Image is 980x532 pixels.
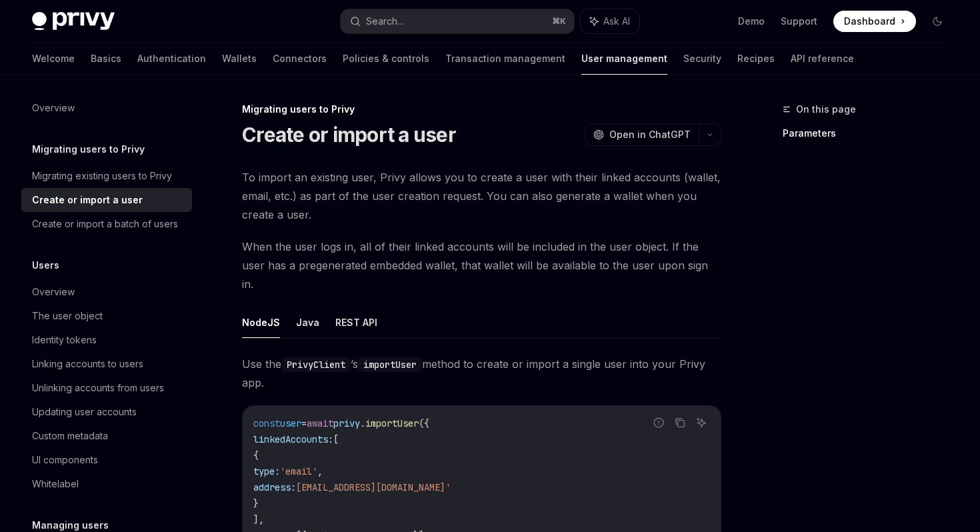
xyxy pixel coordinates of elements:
div: Custom metadata [32,428,108,444]
button: Ask AI [693,414,710,431]
a: Transaction management [445,43,565,75]
span: privy [333,417,360,429]
span: , [317,465,323,477]
a: Identity tokens [21,328,192,352]
a: Migrating existing users to Privy [21,164,192,188]
span: } [253,497,259,509]
code: PrivyClient [281,357,351,372]
h5: Users [32,257,59,273]
span: 'email' [280,465,317,477]
h5: Migrating users to Privy [32,141,145,157]
button: Toggle dark mode [927,11,948,32]
a: Support [781,15,817,28]
button: Java [296,307,319,338]
button: REST API [335,307,377,338]
span: Use the ’s method to create or import a single user into your Privy app. [242,355,721,392]
span: { [253,449,259,461]
span: const [253,417,280,429]
a: Create or import a batch of users [21,212,192,236]
span: When the user logs in, all of their linked accounts will be included in the user object. If the u... [242,237,721,293]
span: ({ [419,417,429,429]
span: type: [253,465,280,477]
a: Parameters [783,123,959,144]
div: Updating user accounts [32,404,137,420]
a: Overview [21,280,192,304]
a: Security [683,43,721,75]
div: Linking accounts to users [32,356,143,372]
span: To import an existing user, Privy allows you to create a user with their linked accounts (wallet,... [242,168,721,224]
span: [ [333,433,339,445]
button: Search...⌘K [341,9,573,33]
a: Connectors [273,43,327,75]
div: Create or import a user [32,192,143,208]
span: Dashboard [844,15,895,28]
a: Basics [91,43,121,75]
span: Ask AI [603,15,630,28]
a: Dashboard [833,11,916,32]
span: . [360,417,365,429]
a: API reference [791,43,854,75]
span: [EMAIL_ADDRESS][DOMAIN_NAME]' [296,481,451,493]
span: Open in ChatGPT [609,128,691,141]
h1: Create or import a user [242,123,456,147]
span: ⌘ K [552,16,566,27]
button: NodeJS [242,307,280,338]
button: Copy the contents from the code block [671,414,689,431]
div: Migrating existing users to Privy [32,168,172,184]
a: UI components [21,448,192,472]
a: Custom metadata [21,424,192,448]
a: Recipes [737,43,775,75]
a: Authentication [137,43,206,75]
span: = [301,417,307,429]
div: Create or import a batch of users [32,216,178,232]
a: Wallets [222,43,257,75]
div: Search... [366,13,403,29]
div: Identity tokens [32,332,97,348]
a: Unlinking accounts from users [21,376,192,400]
span: linkedAccounts: [253,433,333,445]
div: Unlinking accounts from users [32,380,164,396]
span: ], [253,513,264,525]
img: dark logo [32,12,115,31]
a: Create or import a user [21,188,192,212]
div: The user object [32,308,103,324]
a: Whitelabel [21,472,192,496]
button: Open in ChatGPT [585,123,699,146]
a: Demo [738,15,765,28]
div: Overview [32,284,75,300]
span: user [280,417,301,429]
a: Welcome [32,43,75,75]
a: Linking accounts to users [21,352,192,376]
a: Policies & controls [343,43,429,75]
a: The user object [21,304,192,328]
a: Updating user accounts [21,400,192,424]
div: Migrating users to Privy [242,103,721,116]
button: Ask AI [581,9,639,33]
a: Overview [21,96,192,120]
div: Whitelabel [32,476,79,492]
span: importUser [365,417,419,429]
span: On this page [796,101,856,117]
span: await [307,417,333,429]
div: UI components [32,452,98,468]
a: User management [581,43,667,75]
button: Report incorrect code [650,414,667,431]
span: address: [253,481,296,493]
div: Overview [32,100,75,116]
code: importUser [358,357,422,372]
